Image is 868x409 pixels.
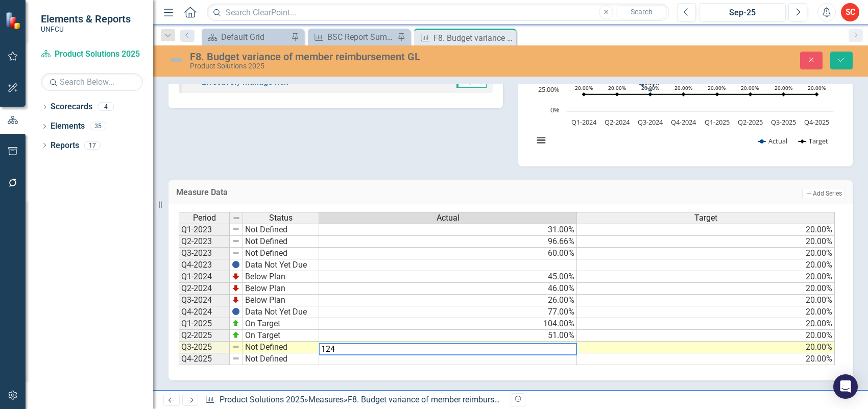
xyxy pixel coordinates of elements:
div: Product Solutions 2025 [190,62,550,70]
td: 45.00% [319,271,577,283]
span: Target [694,213,717,223]
text: 20.00% [608,84,626,91]
text: Q4-2024 [671,117,696,127]
text: Q1-2024 [571,117,597,127]
td: Not Defined [243,224,319,236]
input: Search Below... [41,73,143,91]
text: 20.00% [575,84,593,91]
div: » » [205,394,503,406]
a: Elements [51,121,85,132]
td: Below Plan [243,271,319,283]
button: Sep-25 [699,3,786,21]
div: 4 [98,103,114,111]
a: Scorecards [51,101,92,113]
img: BgCOk07PiH71IgAAAABJRU5ErkJggg== [232,307,240,316]
img: 8DAGhfEEPCf229AAAAAElFTkSuQmCC [232,237,240,245]
td: 31.00% [319,224,577,236]
path: Q4-2025, 20. Target. [815,92,819,97]
div: F8. Budget variance of member reimbursement GL [190,51,550,62]
div: F8. Budget variance of member reimbursement GL [433,32,514,44]
path: Q1-2025, 20. Target. [715,92,719,97]
span: Period [193,213,216,223]
td: Q3-2024 [179,295,230,306]
td: Q3-2025 [179,342,230,353]
td: 20.00% [577,342,835,353]
img: TnMDeAgwAPMxUmUi88jYAAAAAElFTkSuQmCC [232,272,240,280]
text: 20.00% [741,84,759,91]
text: 20.00% [641,84,659,91]
div: BSC Report Summary [327,31,395,43]
td: 46.00% [319,283,577,295]
button: Show Actual [758,136,787,146]
text: 20.00% [808,84,826,91]
img: zOikAAAAAElFTkSuQmCC [232,319,240,327]
td: 104.00% [319,318,577,330]
path: Q2-2025, 20. Target. [749,92,753,97]
td: Q2-2025 [179,330,230,342]
path: Q4-2024, 20. Target. [682,92,686,97]
td: On Target [243,330,319,342]
td: Q1-2025 [179,318,230,330]
a: BSC Report Summary [310,31,395,43]
button: Show Target [799,136,828,146]
text: 20.00% [674,84,692,91]
td: Data Not Yet Due [243,306,319,318]
td: 60.00% [319,248,577,259]
img: TnMDeAgwAPMxUmUi88jYAAAAAElFTkSuQmCC [232,284,240,292]
div: Open Intercom Messenger [833,374,858,399]
td: Q4-2023 [179,259,230,271]
img: 8DAGhfEEPCf229AAAAAElFTkSuQmCC [232,354,240,363]
td: 20.00% [577,248,835,259]
button: Add Series [802,188,845,199]
td: 20.00% [577,271,835,283]
td: Q4-2025 [179,353,230,365]
td: 20.00% [577,224,835,236]
img: ClearPoint Strategy [5,12,23,30]
td: Q2-2024 [179,283,230,295]
button: Search [616,5,667,19]
a: Default Grid [204,31,288,43]
div: Default Grid [221,31,288,43]
path: Q2-2024, 20. Target. [615,92,619,97]
span: Elements & Reports [41,13,131,25]
img: BgCOk07PiH71IgAAAABJRU5ErkJggg== [232,260,240,269]
td: Q2-2023 [179,236,230,248]
span: Status [269,213,293,223]
text: Q2-2025 [738,117,763,127]
text: 20.00% [708,84,726,91]
text: 0% [550,105,560,114]
span: Actual [437,213,460,223]
a: Measures [308,395,344,404]
td: 20.00% [577,318,835,330]
img: Not Defined [168,52,185,68]
span: Search [631,8,653,16]
h3: Measure Data [176,188,541,197]
text: Q2-2024 [605,117,630,127]
small: UNFCU [41,25,131,33]
td: Q1-2023 [179,224,230,236]
td: 20.00% [577,330,835,342]
div: 17 [84,141,101,150]
td: On Target [243,318,319,330]
img: 8DAGhfEEPCf229AAAAAElFTkSuQmCC [232,225,240,233]
td: 26.00% [319,295,577,306]
text: Q4-2025 [804,117,829,127]
td: 20.00% [577,295,835,306]
img: zOikAAAAAElFTkSuQmCC [232,331,240,339]
g: Target, line 2 of 2 with 8 data points. [582,92,819,97]
text: 25.00% [538,85,560,94]
text: Q3-2025 [771,117,796,127]
td: 20.00% [577,259,835,271]
button: SC [841,3,859,21]
td: Q1-2024 [179,271,230,283]
path: Q3-2024, 20. Target. [648,92,653,97]
path: Q1-2024, 20. Target. [582,92,586,97]
td: Below Plan [243,283,319,295]
button: View chart menu, Chart [534,133,548,147]
td: Q4-2024 [179,306,230,318]
div: Sep-25 [703,7,782,19]
td: Data Not Yet Due [243,259,319,271]
a: Product Solutions 2025 [41,49,143,60]
td: Below Plan [243,295,319,306]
